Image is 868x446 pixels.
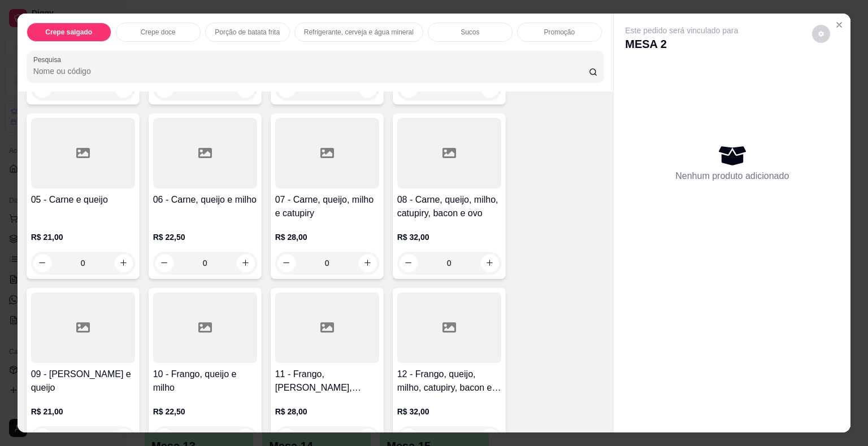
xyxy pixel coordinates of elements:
p: Crepe doce [141,28,176,37]
p: Sucos [461,28,479,37]
h4: 05 - Carne e queijo [31,193,135,207]
h4: 08 - Carne, queijo, milho, catupiry, bacon e ovo [397,193,501,220]
h4: 11 - Frango, [PERSON_NAME], [PERSON_NAME] e catupiry [275,368,379,395]
p: Nenhum produto adicionado [675,169,789,183]
p: R$ 28,00 [275,231,379,243]
p: R$ 32,00 [397,231,501,243]
button: decrease-product-quantity [812,25,830,43]
p: R$ 21,00 [31,231,135,243]
p: Porção de batata frita [215,28,280,37]
h4: 07 - Carne, queijo, milho e catupiry [275,193,379,220]
p: R$ 28,00 [275,406,379,417]
input: Pesquisa [33,65,589,77]
p: Refrigerante, cerveja e água mineral [304,28,414,37]
h4: 10 - Frango, queijo e milho [153,368,257,395]
p: R$ 22,50 [153,231,257,243]
p: Crepe salgado [45,28,92,37]
h4: 12 - Frango, queijo, milho, catupiry, bacon e ovo [397,368,501,395]
p: R$ 22,50 [153,406,257,417]
button: Close [830,16,848,34]
p: Este pedido será vinculado para [625,25,738,36]
p: R$ 21,00 [31,406,135,417]
h4: 09 - [PERSON_NAME] e queijo [31,368,135,395]
h4: 06 - Carne, queijo e milho [153,193,257,207]
p: Promoção [544,28,575,37]
p: R$ 32,00 [397,406,501,417]
p: MESA 2 [625,36,738,52]
label: Pesquisa [33,55,65,64]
